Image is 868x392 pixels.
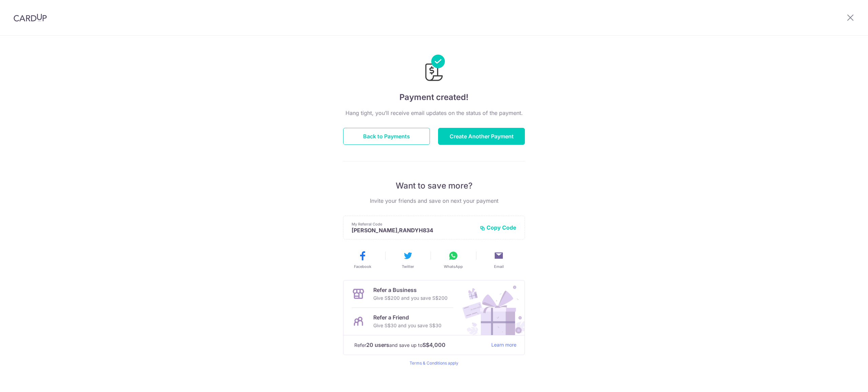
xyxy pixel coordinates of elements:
[14,14,47,22] img: CardUp
[354,264,371,269] span: Facebook
[343,197,525,205] p: Invite your friends and save on next your payment
[342,250,382,269] button: Facebook
[373,286,448,294] p: Refer a Business
[354,341,486,349] p: Refer and save up to
[352,227,474,234] p: [PERSON_NAME],RANDYH834
[422,341,446,349] strong: S$4,000
[433,250,473,269] button: WhatsApp
[494,264,504,269] span: Email
[373,321,441,330] p: Give S$30 and you save S$30
[343,91,525,103] h4: Payment created!
[343,128,430,145] button: Back to Payments
[456,280,525,335] img: Refer
[366,341,389,349] strong: 20 users
[343,109,525,117] p: Hang tight, you’ll receive email updates on the status of the payment.
[373,294,448,302] p: Give S$200 and you save S$200
[410,360,458,366] a: Terms & Conditions apply
[480,224,516,231] button: Copy Code
[352,221,474,227] p: My Referral Code
[402,264,414,269] span: Twitter
[373,313,441,321] p: Refer a Friend
[388,250,428,269] button: Twitter
[491,341,516,349] a: Learn more
[343,180,525,191] p: Want to save more?
[444,264,463,269] span: WhatsApp
[479,250,519,269] button: Email
[438,128,525,145] button: Create Another Payment
[423,55,445,83] img: Payments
